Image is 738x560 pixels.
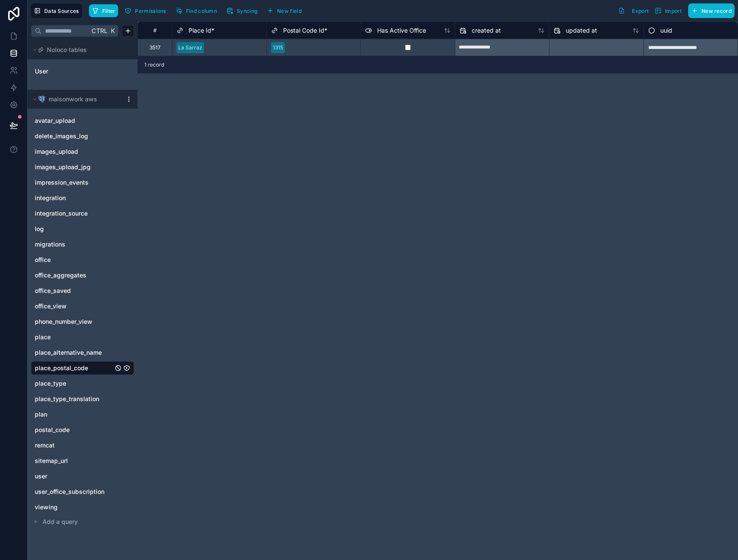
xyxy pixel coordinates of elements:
span: Syncing [237,8,257,14]
span: User [35,67,48,76]
span: log [35,225,44,233]
span: office_aggregates [35,271,86,280]
div: viewing [31,500,134,514]
a: viewing [35,503,113,511]
button: Noloco tables [31,44,129,56]
span: created at [472,26,501,35]
div: place_postal_code [31,361,134,375]
div: User [31,64,134,78]
div: images_upload_jpg [31,160,134,174]
div: images_upload [31,145,134,158]
span: place_alternative_name [35,348,102,357]
span: Permissions [135,8,166,14]
span: office [35,256,51,264]
div: place [31,330,134,344]
span: place [35,333,51,341]
span: Has Active Office [377,26,426,35]
img: Postgres logo [38,96,45,103]
a: delete_images_log [35,132,113,140]
button: Find column [173,4,220,17]
div: office_view [31,299,134,313]
div: impression_events [31,176,134,189]
span: Export [632,8,649,14]
span: office_view [35,302,67,310]
span: remcat [35,441,55,450]
a: user_office_subscription [35,487,113,496]
span: updated at [566,26,597,35]
span: place_type [35,379,66,388]
div: 1315 [273,44,283,52]
a: place_type_translation [35,395,113,403]
div: log [31,222,134,236]
div: place_type [31,377,134,390]
span: maisonwork aws [49,95,97,103]
span: Noloco tables [47,46,87,54]
div: user [31,469,134,483]
button: New record [688,3,735,18]
div: migrations [31,237,134,251]
span: images_upload_jpg [35,163,91,171]
a: log [35,225,113,233]
span: sitemap_url [35,457,68,465]
button: Postgres logomaisonwork aws [31,93,122,105]
a: integration_source [35,209,113,218]
span: Import [665,8,682,14]
a: place_postal_code [35,364,113,372]
a: avatar_upload [35,116,113,125]
a: postal_code [35,426,113,434]
a: impression_events [35,178,113,187]
span: images_upload [35,147,78,156]
div: office_aggregates [31,268,134,282]
span: impression_events [35,178,88,187]
span: phone_number_view [35,317,92,326]
span: viewing [35,503,58,511]
a: office_saved [35,286,113,295]
button: New field [264,4,305,17]
a: plan [35,410,113,419]
button: Filter [89,4,119,17]
div: # [144,27,165,33]
span: office_saved [35,286,71,295]
button: Syncing [223,4,260,17]
span: Data Sources [44,8,79,14]
button: Add a query [31,516,134,528]
a: office_view [35,302,113,310]
span: integration_source [35,209,88,218]
div: integration [31,191,134,205]
span: Place Id * [189,26,214,35]
div: office_saved [31,284,134,298]
span: place_type_translation [35,395,99,403]
a: User [35,67,104,76]
span: migrations [35,240,65,249]
div: avatar_upload [31,114,134,128]
div: postal_code [31,423,134,437]
a: remcat [35,441,113,450]
div: La Sarraz [178,44,202,52]
span: integration [35,194,66,202]
span: 1 record [144,61,164,68]
div: delete_images_log [31,129,134,143]
a: place_alternative_name [35,348,113,357]
a: images_upload [35,147,113,156]
a: phone_number_view [35,317,113,326]
div: 3517 [149,44,161,51]
a: sitemap_url [35,457,113,465]
span: plan [35,410,47,419]
div: integration_source [31,207,134,220]
span: avatar_upload [35,116,75,125]
a: office_aggregates [35,271,113,280]
a: office [35,256,113,264]
button: Import [652,3,685,18]
span: New record [701,8,732,14]
span: postal_code [35,426,70,434]
span: place_postal_code [35,364,88,372]
span: Postal Code Id * [283,26,327,35]
span: K [110,28,116,34]
button: Export [615,3,652,18]
a: integration [35,194,113,202]
span: user_office_subscription [35,487,104,496]
div: phone_number_view [31,315,134,329]
div: place_type_translation [31,392,134,406]
span: New field [277,8,302,14]
div: sitemap_url [31,454,134,468]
